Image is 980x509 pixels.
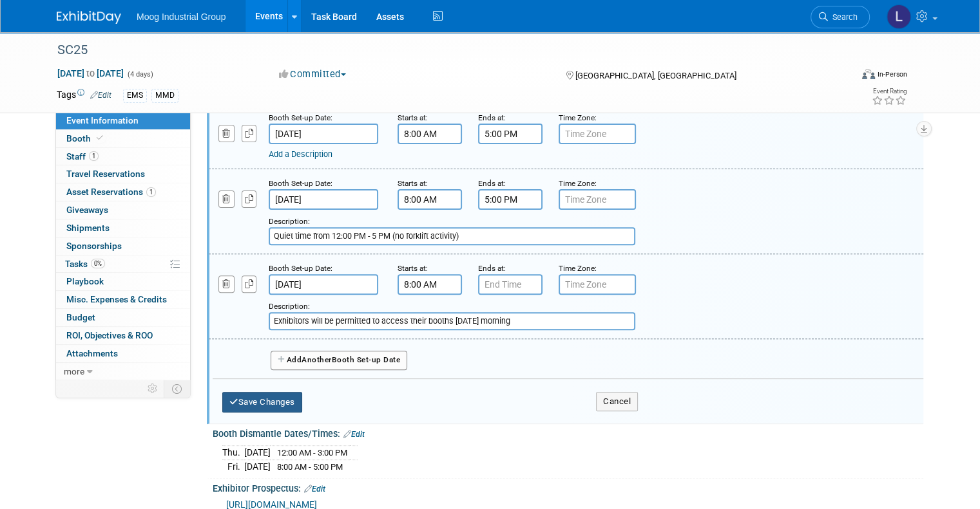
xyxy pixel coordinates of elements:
span: Playbook [66,276,104,286]
input: Date [269,189,378,210]
span: Booth [66,133,106,143]
small: Ends at: [478,264,506,273]
span: Misc. Expenses & Credits [66,294,167,304]
input: Date [269,124,378,144]
div: EMS [123,89,147,102]
a: Edit [343,430,365,439]
span: to [84,68,97,79]
span: 1 [89,151,99,161]
a: Shipments [56,219,190,237]
span: Moog Industrial Group [137,12,226,22]
span: ROI, Objectives & ROO [66,330,153,340]
a: Sponsorships [56,237,190,255]
input: Start Time [398,189,462,210]
small: Starts at: [398,113,428,122]
a: more [56,363,190,380]
a: Travel Reservations [56,165,190,183]
span: 8:00 AM - 5:00 PM [277,462,343,472]
span: Travel Reservations [66,169,145,179]
img: Laura Reilly [887,5,911,29]
small: Description: [269,302,310,311]
td: Tags [57,88,111,103]
td: Toggle Event Tabs [164,380,191,397]
span: Tasks [65,259,105,269]
a: Playbook [56,273,190,290]
span: Another [302,355,332,364]
span: Giveaways [66,205,108,215]
td: [DATE] [244,460,271,474]
div: SC25 [53,39,835,62]
input: End Time [478,124,543,144]
small: Time Zone: [559,264,597,273]
small: Ends at: [478,113,506,122]
td: [DATE] [244,446,271,460]
span: more [64,366,84,376]
a: Budget [56,309,190,326]
div: MMD [151,89,178,102]
a: Asset Reservations1 [56,183,190,201]
button: AddAnotherBooth Set-up Date [271,351,407,370]
span: 12:00 AM - 3:00 PM [277,448,347,458]
img: ExhibitDay [57,11,121,24]
a: Booth [56,130,190,147]
a: Search [811,6,870,28]
button: Committed [274,68,351,81]
input: Time Zone [559,274,636,295]
span: [DATE] [DATE] [57,68,124,79]
span: (4 days) [126,70,153,79]
span: Attachments [66,348,118,358]
button: Cancel [596,392,638,411]
a: ROI, Objectives & ROO [56,327,190,344]
small: Time Zone: [559,179,597,188]
a: Add a Description [269,149,332,159]
td: Thu. [222,446,244,460]
div: Event Format [782,67,907,86]
small: Booth Set-up Date: [269,179,332,188]
input: Start Time [398,274,462,295]
input: Date [269,274,378,295]
div: In-Person [877,69,907,79]
input: Description [269,312,635,330]
a: Edit [304,485,325,494]
a: Tasks0% [56,255,190,273]
span: Staff [66,151,99,162]
a: Misc. Expenses & Credits [56,291,190,308]
span: Search [828,12,858,22]
small: Description: [269,217,310,226]
a: Staff1 [56,148,190,165]
span: Budget [66,312,95,322]
div: Event Rating [872,88,907,95]
small: Booth Set-up Date: [269,113,332,122]
div: Booth Dismantle Dates/Times: [213,424,923,441]
span: Event Information [66,115,139,125]
small: Starts at: [398,264,428,273]
a: Event Information [56,112,190,129]
span: 1 [146,187,156,197]
button: Save Changes [222,392,302,412]
i: Booth reservation complete [97,134,103,142]
input: Description [269,227,635,245]
span: [GEOGRAPHIC_DATA], [GEOGRAPHIC_DATA] [575,71,736,80]
span: Shipments [66,223,110,233]
span: Sponsorships [66,241,122,251]
small: Ends at: [478,179,506,188]
a: Attachments [56,345,190,362]
img: Format-Inperson.png [862,69,875,79]
small: Booth Set-up Date: [269,264,332,273]
small: Time Zone: [559,113,597,122]
input: End Time [478,189,543,210]
a: Edit [90,91,111,100]
a: Giveaways [56,201,190,219]
span: Asset Reservations [66,187,156,197]
div: Exhibitor Prospectus: [213,479,923,495]
input: Start Time [398,124,462,144]
input: End Time [478,274,543,295]
td: Fri. [222,460,244,474]
td: Personalize Event Tab Strip [142,380,164,397]
small: Starts at: [398,179,428,188]
input: Time Zone [559,124,636,144]
span: 0% [91,259,105,268]
input: Time Zone [559,189,636,210]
